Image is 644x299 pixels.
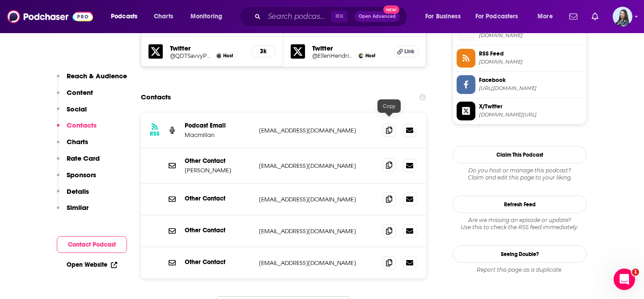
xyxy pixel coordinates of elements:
[453,167,587,174] span: Do you host or manage this podcast?
[57,236,127,253] button: Contact Podcast
[453,146,587,163] button: Claim This Podcast
[258,47,268,55] h5: 3k
[566,9,581,24] a: Show notifications dropdown
[453,196,587,213] button: Refresh Feed
[475,10,518,23] span: For Podcasters
[479,76,583,84] span: Facebook
[67,105,87,113] p: Social
[359,14,396,19] span: Open Advanced
[248,6,416,27] div: Search podcasts, credits, & more...
[170,52,213,59] a: @QDTSavvyPsych
[148,9,178,24] a: Charts
[259,227,375,235] p: [EMAIL_ADDRESS][DOMAIN_NAME]
[185,122,252,129] p: Podcast Email
[632,269,639,276] span: 1
[67,261,117,269] a: Open Website
[67,171,96,179] p: Sponsors
[457,49,583,68] a: RSS Feed[DOMAIN_NAME]
[479,59,583,65] span: quickanddirtytips.com
[67,187,89,196] p: Details
[185,258,252,266] p: Other Contact
[470,9,531,24] button: open menu
[359,53,364,58] img: Ellen Hendriksen
[67,121,97,129] p: Contacts
[57,137,88,154] button: Charts
[185,131,252,139] p: Macmillan
[453,266,587,273] div: Report this page as a duplicate.
[457,102,583,120] a: X/Twitter[DOMAIN_NAME][URL]
[479,111,583,118] span: twitter.com/QDTSavvyPsych
[259,127,375,134] p: [EMAIL_ADDRESS][DOMAIN_NAME]
[404,48,415,55] span: Link
[312,52,355,59] a: @EllenHendriksen
[185,157,252,165] p: Other Contact
[191,10,222,23] span: Monitoring
[531,9,564,24] button: open menu
[150,130,160,137] h3: RSS
[613,7,632,26] button: Show profile menu
[57,88,93,105] button: Content
[479,103,583,111] span: X/Twitter
[614,269,635,290] iframe: Intercom live chat
[67,72,127,80] p: Reach & Audience
[419,9,472,24] button: open menu
[355,11,400,22] button: Open AdvancedNew
[185,226,252,234] p: Other Contact
[57,105,87,121] button: Social
[57,203,89,220] button: Similar
[453,245,587,263] a: Seeing Double?
[457,75,583,94] a: Facebook[URL][DOMAIN_NAME]
[67,203,89,212] p: Similar
[365,53,375,59] span: Host
[57,171,96,187] button: Sponsors
[185,167,252,174] p: [PERSON_NAME]
[67,154,100,162] p: Rate Card
[377,99,401,113] div: Copy
[57,72,127,88] button: Reach & Audience
[111,10,137,23] span: Podcasts
[185,195,252,202] p: Other Contact
[394,46,419,57] a: Link
[259,162,375,170] p: [EMAIL_ADDRESS][DOMAIN_NAME]
[588,9,602,24] a: Show notifications dropdown
[154,10,173,23] span: Charts
[383,5,399,14] span: New
[57,154,100,171] button: Rate Card
[57,187,89,204] button: Details
[331,11,347,22] span: ⌘ K
[57,121,97,137] button: Contacts
[105,9,149,24] button: open menu
[7,8,93,25] img: Podchaser - Follow, Share and Rate Podcasts
[67,137,88,146] p: Charts
[479,50,583,58] span: RSS Feed
[184,9,234,24] button: open menu
[141,89,171,106] h2: Contacts
[216,53,221,58] img: Jade Wu, PhD
[259,259,375,267] p: [EMAIL_ADDRESS][DOMAIN_NAME]
[613,7,632,26] span: Logged in as brookefortierpr
[170,44,244,52] h5: Twitter
[613,7,632,26] img: User Profile
[538,10,553,23] span: More
[479,32,583,39] span: simplecast.com
[453,167,587,181] div: Claim and edit this page to your liking.
[453,217,587,231] div: Are we missing an episode or update? Use this to check the RSS feed immediately.
[312,44,386,52] h5: Twitter
[223,53,233,59] span: Host
[259,196,375,203] p: [EMAIL_ADDRESS][DOMAIN_NAME]
[67,88,93,97] p: Content
[479,85,583,92] span: https://www.facebook.com/savvypsychologist
[264,9,331,24] input: Search podcasts, credits, & more...
[425,10,461,23] span: For Business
